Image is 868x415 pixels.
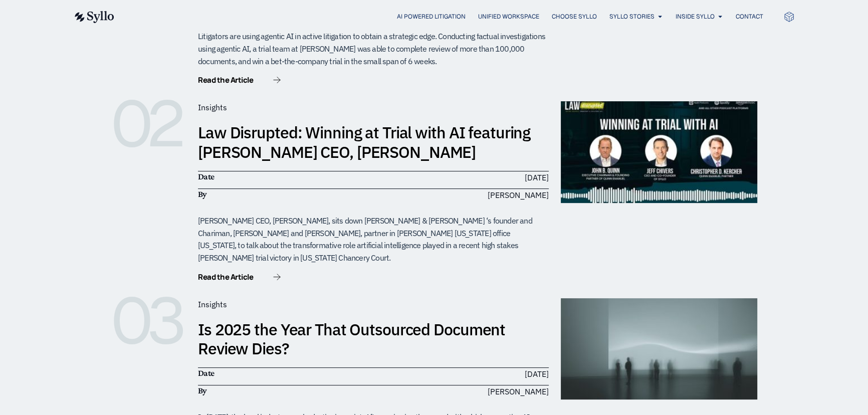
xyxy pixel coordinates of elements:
[198,215,549,264] div: [PERSON_NAME] CEO, [PERSON_NAME], sits down [PERSON_NAME] & [PERSON_NAME] ‘s founder and Chariman...
[525,369,549,379] time: [DATE]
[736,12,763,21] a: Contact
[198,122,530,162] a: Law Disrupted: Winning at Trial with AI featuring [PERSON_NAME] CEO, [PERSON_NAME]
[561,101,757,203] img: winningAI2
[198,30,549,67] div: Litigators are using agentic AI in active litigation to obtain a strategic edge. Conducting factu...
[552,12,597,21] a: Choose Syllo
[488,189,549,201] span: [PERSON_NAME]
[134,12,763,22] div: Menu Toggle
[198,76,253,84] span: Read the Article
[134,12,763,22] nav: Menu
[198,189,368,200] h6: By
[609,12,655,21] a: Syllo Stories
[525,172,549,182] time: [DATE]
[198,273,281,283] a: Read the Article
[73,11,114,23] img: syllo
[198,319,505,359] a: Is 2025 the Year That Outsourced Document Review Dies?
[488,385,549,397] span: [PERSON_NAME]
[198,299,227,309] span: Insights
[198,368,368,379] h6: Date
[397,12,466,21] a: AI Powered Litigation
[111,101,186,146] h6: 02
[198,273,253,281] span: Read the Article
[561,298,757,400] img: Is2025TheYear
[198,76,281,86] a: Read the Article
[198,171,368,182] h6: Date
[676,12,715,21] a: Inside Syllo
[111,298,186,343] h6: 03
[478,12,539,21] a: Unified Workspace
[198,102,227,112] span: Insights
[198,385,368,396] h6: By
